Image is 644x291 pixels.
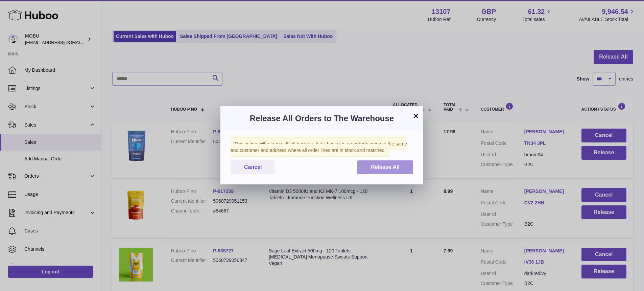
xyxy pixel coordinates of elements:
[231,137,407,157] span: This action will release all full baskets. A full basket is an order/s going to the same end cust...
[244,164,262,170] span: Cancel
[412,112,420,120] button: ×
[231,113,413,124] h3: Release All Orders to The Warehouse
[371,164,400,170] span: Release All
[231,160,275,174] button: Cancel
[357,160,413,174] button: Release All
